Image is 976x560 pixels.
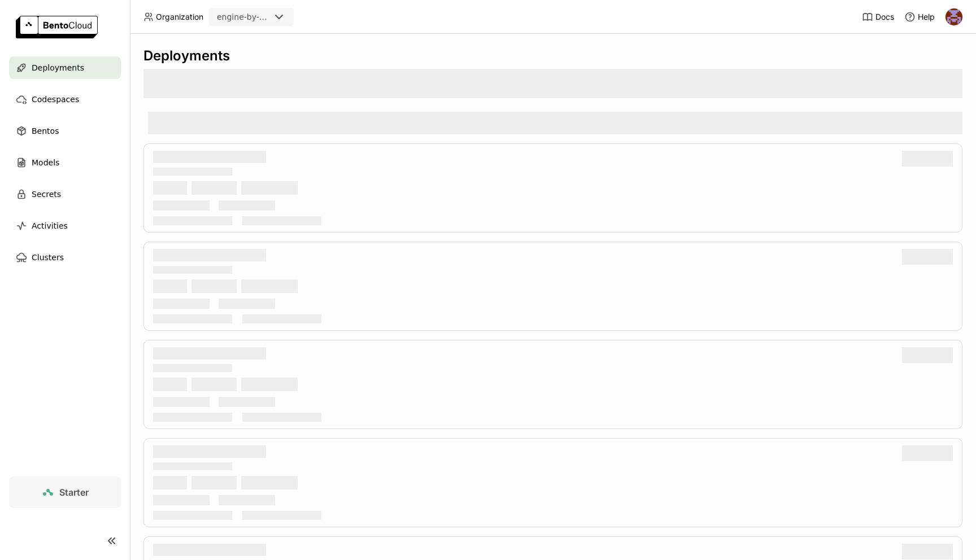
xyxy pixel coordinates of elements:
input: Selected engine-by-moneylion. [271,12,272,23]
span: Organization [156,12,203,22]
a: Deployments [9,56,121,79]
span: Clusters [32,251,64,264]
a: Docs [862,11,894,23]
a: Starter [9,476,121,508]
span: Help [918,12,935,22]
div: Help [904,11,935,23]
span: Deployments [32,61,84,75]
div: Deployments [143,47,962,64]
img: logo [16,16,98,38]
a: Secrets [9,183,121,205]
a: Clusters [9,246,121,269]
span: Secrets [32,187,61,201]
a: Activities [9,215,121,237]
img: Martin Fejka [945,8,962,25]
span: Activities [32,219,68,233]
span: Models [32,156,59,169]
div: engine-by-moneylion [217,11,270,23]
span: Starter [59,487,89,498]
a: Models [9,151,121,174]
span: Docs [875,12,894,22]
span: Bentos [32,124,59,138]
span: Codespaces [32,93,79,106]
a: Bentos [9,120,121,142]
a: Codespaces [9,88,121,111]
